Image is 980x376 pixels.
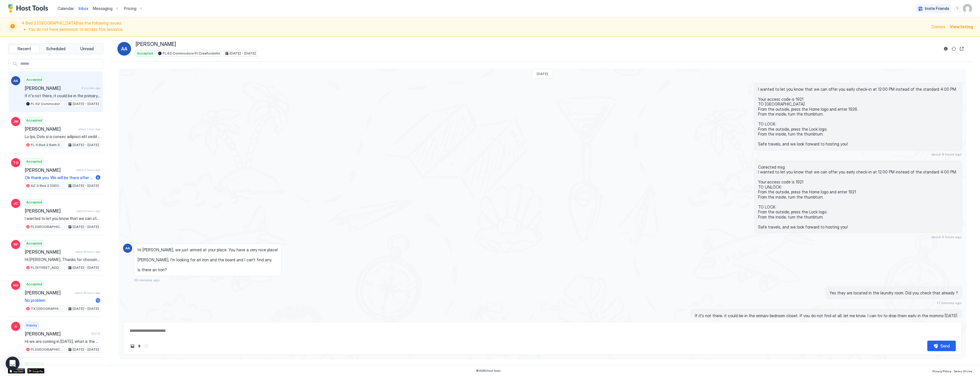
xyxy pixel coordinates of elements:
[137,51,153,56] span: Accepted
[26,159,42,164] span: Accepted
[26,200,42,205] span: Accepted
[58,6,74,11] span: Calendar
[25,85,79,91] span: [PERSON_NAME]
[954,5,961,12] div: menu
[25,249,73,255] span: [PERSON_NAME]
[31,101,63,106] span: FL 62 Commodore Pl Crawfordville
[78,127,100,131] span: about 1 hour ago
[31,265,63,270] span: FL [STREET_ADDRESS]
[26,323,37,328] span: Inquiry
[22,21,928,33] span: 4 Bed 2 [GEOGRAPHIC_DATA] has the following issues:
[958,45,965,52] button: Open reservation
[97,175,99,180] span: 5
[73,347,99,352] span: [DATE] - [DATE]
[46,46,66,51] span: Scheduled
[75,250,100,254] span: about 16 hours ago
[136,41,176,48] span: [PERSON_NAME]
[25,126,76,132] span: [PERSON_NAME]
[73,306,99,311] span: [DATE] - [DATE]
[931,152,962,156] span: about 8 hours ago
[950,24,973,30] div: View listing
[79,6,88,11] span: Inbox
[31,142,63,147] span: FL 4 Bed 2 Bath SFH in [GEOGRAPHIC_DATA] - [STREET_ADDRESS]
[41,45,71,53] button: Scheduled
[13,283,19,288] span: NG
[31,347,63,352] span: FL [GEOGRAPHIC_DATA] way 8C
[80,46,94,51] span: Unread
[134,278,160,282] span: 20 minutes ago
[695,313,958,318] span: If it's not there, it could be in the primary bedroom closet. If you do not find at all, let me k...
[758,165,958,230] span: Corrected msg I wanted to let you know that we can offer you early check-in at 12:00 PM instead o...
[13,201,18,206] span: JC
[96,298,100,302] span: 10
[26,241,42,246] span: Accepted
[25,290,73,296] span: [PERSON_NAME]
[25,175,93,180] span: Ok thank you. We will be there after work. Much appreciated.
[25,208,74,214] span: [PERSON_NAME]
[26,118,42,123] span: Accepted
[931,235,962,239] span: about 6 hours ago
[942,45,949,52] button: Reservation information
[25,134,100,139] span: Lo Ips, Dolo si a consec adipisci elit sedd eiusmodt in utlabore et 54:60 DO. Magn aliq enim ad m...
[25,216,100,221] span: I wanted to let you know that we can offer you early check-in at 12:00 PM instead of the standard...
[15,324,17,329] span: A
[476,369,501,373] span: © 2025 Host Tools
[13,78,18,83] span: AA
[18,46,31,51] span: Recent
[79,5,88,11] a: Inbox
[9,45,40,53] button: Recent
[25,167,74,173] span: [PERSON_NAME]
[830,290,958,296] span: Yes they are located in the laundry room. Did you check that already ?
[8,368,25,373] div: App Store
[758,87,958,147] span: I wanted to let you know that we can offer you early check-in at 12:00 PM instead of the standard...
[136,343,143,349] button: Quick reply
[6,357,19,370] div: Open Intercom Messenger
[18,59,103,69] input: Input Field
[932,368,951,374] a: Privacy Policy
[76,209,100,213] span: about 8 hours ago
[91,332,100,335] span: [DATE]
[124,6,136,11] span: Pricing
[81,86,100,90] span: 9 minutes ago
[31,224,63,229] span: FL [GEOGRAPHIC_DATA] way 8C
[13,119,19,124] span: JW
[26,77,42,82] span: Accepted
[932,24,945,30] div: Dismiss
[13,160,19,165] span: TO
[58,5,74,11] a: Calendar
[932,369,951,373] span: Privacy Policy
[25,298,93,303] span: No problem
[72,45,102,53] button: Unread
[28,27,928,32] li: You do not have permission to access this resource.
[940,343,950,349] div: Send
[129,343,136,349] button: Upload image
[138,247,278,272] span: Hi [PERSON_NAME], we just arrived at your place. You have a very nice place! [PERSON_NAME], I'm l...
[8,4,51,13] a: Host Tools Logo
[26,282,42,287] span: Accepted
[954,368,972,374] a: Terms Of Use
[163,51,220,56] span: FL 62 Commodore Pl Crawfordville
[963,4,972,13] div: User profile
[937,301,962,305] span: 17 minutes ago
[25,331,89,337] span: [PERSON_NAME]
[25,257,100,262] span: Hi [PERSON_NAME], Thanks for choosing to stay at our house. We are looking forward to host you du...
[31,306,63,311] span: TX [GEOGRAPHIC_DATA] 4 Bed 2.5 Bath
[31,183,63,188] span: AZ 3 Bed 2 [GEOGRAPHIC_DATA]
[927,341,956,351] button: Send
[25,93,100,98] span: If it's not there, it could be in the primary bedroom closet. If you do not find at all, let me k...
[121,45,127,52] span: AA
[230,51,256,56] span: [DATE] - [DATE]
[26,363,42,369] span: Accepted
[950,45,957,52] button: Sync reservation
[27,368,44,373] a: Google Play Store
[73,142,99,147] span: [DATE] - [DATE]
[925,6,949,11] span: Invite Friends
[73,224,99,229] span: [DATE] - [DATE]
[8,43,103,54] div: tab-group
[73,265,99,270] span: [DATE] - [DATE]
[14,242,18,247] span: RF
